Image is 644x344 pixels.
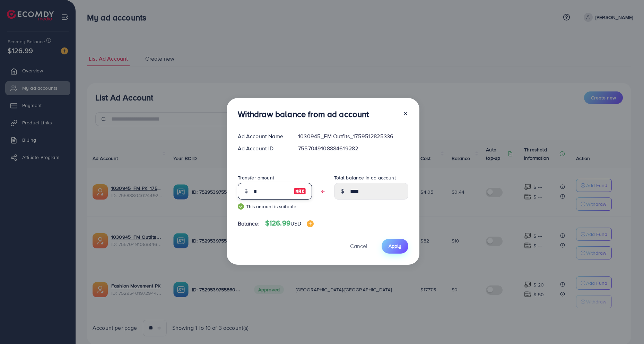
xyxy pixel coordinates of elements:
label: Transfer amount [238,174,274,181]
label: Total balance in ad account [334,174,396,181]
button: Apply [382,239,408,254]
span: Cancel [350,242,367,250]
div: 1030945_FM Outfits_1759512825336 [293,132,414,140]
button: Cancel [341,239,376,254]
div: Ad Account ID [232,144,293,152]
img: image [294,187,306,195]
h3: Withdraw balance from ad account [238,109,369,119]
img: image [307,220,314,227]
img: guide [238,203,244,210]
span: Apply [389,242,401,249]
h4: $126.99 [265,219,314,228]
small: This amount is suitable [238,203,312,210]
span: USD [290,220,301,227]
div: Ad Account Name [232,132,293,140]
span: Balance: [238,220,260,228]
div: 7557049108884619282 [293,144,414,152]
iframe: Chat [615,313,639,339]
